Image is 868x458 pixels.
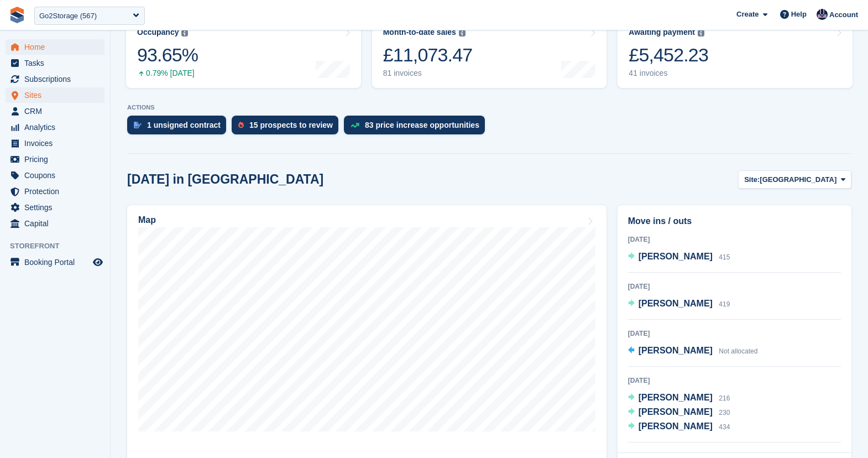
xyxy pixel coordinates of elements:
a: menu [6,103,104,119]
a: menu [6,87,104,103]
img: icon-info-grey-7440780725fd019a000dd9b08b2336e03edf1995a4989e88bcd33f0948082b44.svg [181,30,188,37]
button: Site: [GEOGRAPHIC_DATA] [738,170,851,189]
span: Site: [744,174,760,185]
span: CRM [24,103,91,119]
span: [PERSON_NAME] [639,346,713,355]
span: Sites [24,87,91,103]
div: Go2Storage (567) [39,11,97,22]
a: 1 unsigned contract [127,116,232,140]
p: ACTIONS [127,104,851,111]
span: Pricing [24,152,91,167]
div: 15 prospects to review [249,121,333,129]
img: Oliver Bruce [817,9,828,20]
a: menu [6,152,104,167]
span: Protection [24,184,91,199]
a: menu [6,39,104,55]
span: [PERSON_NAME] [639,299,713,308]
a: [PERSON_NAME] 216 [628,391,730,405]
a: menu [6,216,104,231]
span: Home [24,39,91,55]
span: [GEOGRAPHIC_DATA] [760,174,836,185]
span: Not allocated [719,347,757,355]
div: Occupancy [137,28,179,37]
div: [DATE] [628,282,841,292]
span: [PERSON_NAME] [639,393,713,402]
span: Capital [24,216,91,231]
a: [PERSON_NAME] 434 [628,420,730,434]
a: 83 price increase opportunities [344,116,490,140]
div: 0.79% [DATE] [137,69,198,78]
img: stora-icon-8386f47178a22dfd0bd8f6a31ec36ba5ce8667c1dd55bd0f319d3a0aa187defe.svg [9,7,25,23]
a: Occupancy 93.65% 0.79% [DATE] [126,18,361,88]
a: Preview store [91,256,104,269]
a: menu [6,55,104,71]
img: contract_signature_icon-13c848040528278c33f63329250d36e43548de30e8caae1d1a13099fd9432cc5.svg [134,122,142,128]
a: menu [6,119,104,135]
div: £5,452.23 [629,44,708,66]
img: prospect-51fa495bee0391a8d652442698ab0144808aea92771e9ea1ae160a38d050c398.svg [238,122,244,128]
div: £11,073.47 [383,44,473,66]
div: Month-to-date sales [383,28,456,37]
a: [PERSON_NAME] 230 [628,405,730,420]
img: price_increase_opportunities-93ffe204e8149a01c8c9dc8f82e8f89637d9d84a8eef4429ea346261dce0b2c0.svg [351,123,359,128]
span: Help [791,9,807,20]
span: [PERSON_NAME] [639,421,713,431]
span: 230 [719,409,730,417]
span: Coupons [24,168,91,183]
span: 415 [719,253,730,261]
div: [DATE] [628,235,841,244]
h2: [DATE] in [GEOGRAPHIC_DATA] [127,172,323,187]
a: menu [6,168,104,183]
div: 93.65% [137,44,198,66]
span: Tasks [24,55,91,71]
span: Storefront [10,241,110,252]
span: 434 [719,423,730,431]
a: Month-to-date sales £11,073.47 81 invoices [372,18,607,88]
span: Analytics [24,119,91,135]
span: Booking Portal [24,254,91,270]
div: [DATE] [628,376,841,386]
div: Awaiting payment [629,28,695,37]
a: menu [6,200,104,215]
img: icon-info-grey-7440780725fd019a000dd9b08b2336e03edf1995a4989e88bcd33f0948082b44.svg [459,30,466,37]
a: [PERSON_NAME] Not allocated [628,344,758,358]
span: Settings [24,200,91,215]
a: menu [6,71,104,87]
span: 216 [719,394,730,402]
a: Awaiting payment £5,452.23 41 invoices [618,18,853,88]
img: icon-info-grey-7440780725fd019a000dd9b08b2336e03edf1995a4989e88bcd33f0948082b44.svg [698,30,704,37]
div: [DATE] [628,329,841,339]
div: 81 invoices [383,69,473,78]
span: Account [829,9,858,20]
a: [PERSON_NAME] 415 [628,250,730,264]
div: 41 invoices [629,69,708,78]
span: Create [736,9,759,20]
span: Invoices [24,136,91,151]
a: menu [6,136,104,151]
h2: Map [138,215,156,225]
span: [PERSON_NAME] [639,407,713,417]
a: 15 prospects to review [232,116,344,140]
a: [PERSON_NAME] 419 [628,297,730,311]
a: menu [6,184,104,199]
div: 1 unsigned contract [147,121,221,129]
span: Subscriptions [24,71,91,87]
div: 83 price increase opportunities [365,121,479,129]
span: [PERSON_NAME] [639,252,713,261]
a: menu [6,254,104,270]
span: 419 [719,300,730,308]
h2: Move ins / outs [628,215,841,228]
